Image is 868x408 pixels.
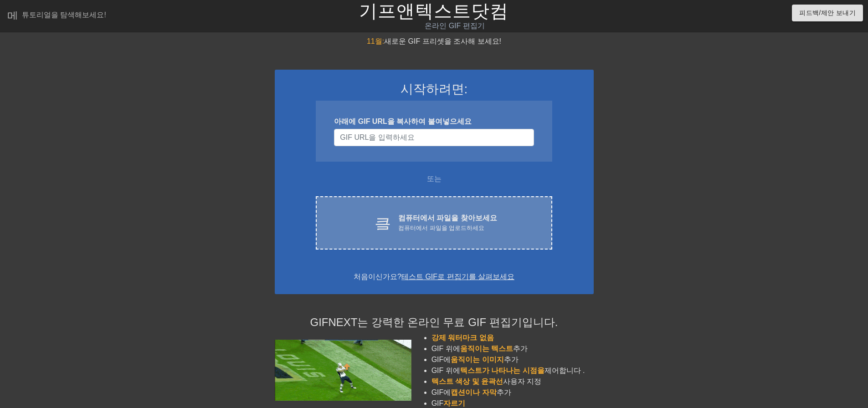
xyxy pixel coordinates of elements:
[427,175,442,183] font: 또는
[7,9,106,23] a: 튜토리얼을 탐색해보세요!
[334,129,534,146] input: 사용자 이름
[792,5,863,21] button: 피드백/제안 보내기
[7,9,40,20] font: 메뉴북
[401,82,468,96] font: 시작하려면:
[431,399,444,407] font: GIF
[359,1,508,21] a: 기프앤텍스트닷컴
[275,340,411,401] img: football_small.gif
[310,316,558,328] font: GIFNEXT는 강력한 온라인 무료 GIF 편집기입니다.
[431,367,460,374] font: GIF 위에
[375,214,493,230] font: 클라우드 업로드
[431,388,451,396] font: GIF에
[367,37,384,45] font: 11월:
[503,377,541,385] font: 사용자 지정
[497,388,511,396] font: 추가
[460,345,513,352] font: 움직이는 텍스트
[451,356,503,363] font: 움직이는 이미지
[398,224,484,231] font: 컴퓨터에서 파일을 업로드하세요
[431,377,503,385] font: 텍스트 색상 및 윤곽선
[334,117,471,125] font: 아래에 GIF URL을 복사하여 붙여넣으세요
[431,334,494,342] font: 강제 워터마크 없음
[401,273,514,280] a: 테스트 GIF로 편집기를 살펴보세요
[354,273,401,280] font: 처음이신가요?
[384,37,501,45] font: 새로운 GIF 프리셋을 조사해 보세요!
[504,356,519,363] font: 추가
[799,9,856,16] font: 피드백/제안 보내기
[431,356,451,363] font: GIF에
[431,345,460,352] font: GIF 위에
[513,345,528,352] font: 추가
[425,22,485,30] font: 온라인 GIF 편집기
[22,11,106,19] font: 튜토리얼을 탐색해보세요!
[451,388,496,396] font: 캡션이나 자막
[443,399,465,407] font: 자르기
[398,214,497,222] font: 컴퓨터에서 파일을 찾아보세요
[544,367,585,374] font: 제어합니다 .
[460,367,544,374] font: 텍스트가 나타나는 시점을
